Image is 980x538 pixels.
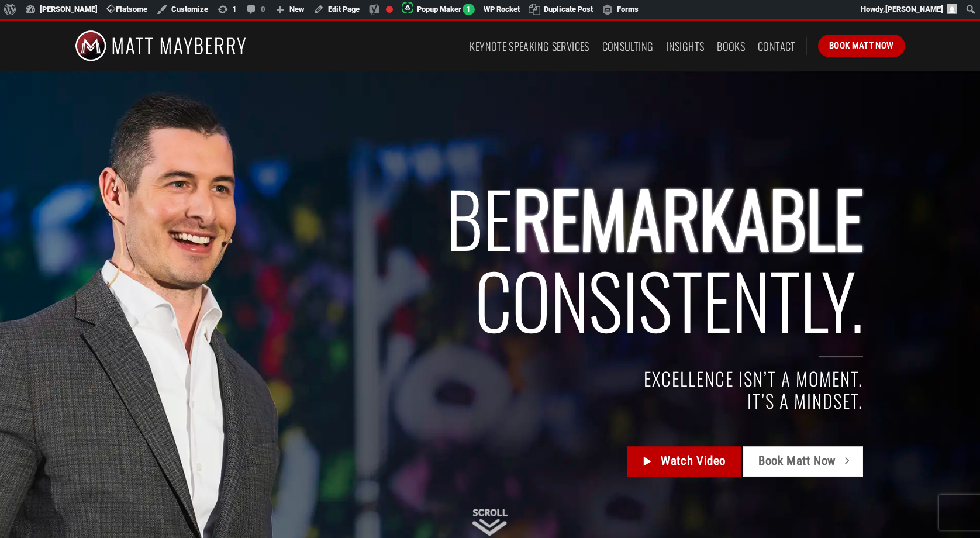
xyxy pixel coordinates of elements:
[829,39,894,53] span: Book Matt Now
[758,36,796,57] a: Contact
[386,6,393,13] div: Focus keyphrase not set
[661,452,726,471] span: Watch Video
[168,390,863,412] h4: IT’S A MINDSET.
[168,368,863,390] h4: EXCELLENCE ISN’T A MOMENT.
[818,35,905,57] a: Book Matt Now
[472,509,508,536] img: Scroll Down
[717,36,745,57] a: Books
[463,4,475,15] span: 1
[666,36,704,57] a: Insights
[513,162,863,273] span: REMARKABLE
[168,177,863,341] h2: BE
[75,21,246,71] img: Matt Mayberry
[470,36,589,57] a: Keynote Speaking Services
[602,36,654,57] a: Consulting
[475,244,863,354] span: Consistently.
[758,452,836,471] span: Book Matt Now
[885,5,943,13] span: [PERSON_NAME]
[743,447,862,477] a: Book Matt Now
[627,447,741,477] a: Watch Video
